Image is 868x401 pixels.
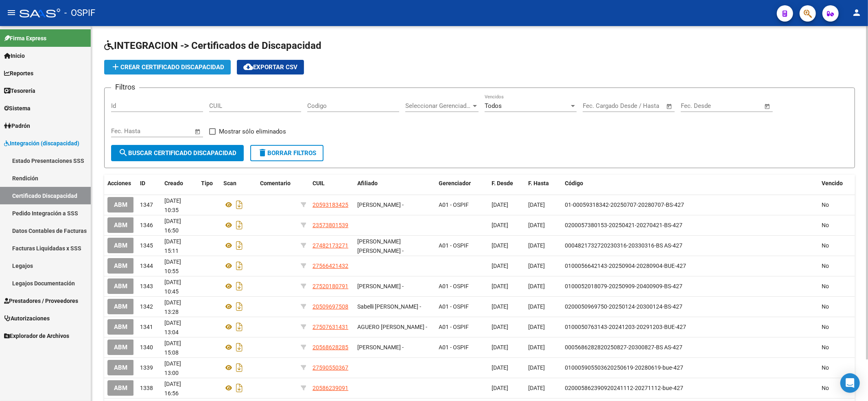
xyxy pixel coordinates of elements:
datatable-header-cell: CUIL [309,175,354,192]
span: [DATE] [528,364,545,371]
span: [DATE] 16:50 [164,218,181,234]
span: ABM [114,222,127,229]
span: Código [565,180,583,186]
span: 0100050763143-20241203-20291203-BUE-427 [565,324,686,330]
button: Crear Certificado Discapacidad [104,60,231,75]
span: ABM [114,385,127,392]
button: ABM [107,299,134,314]
span: 0100052018079-20250909-20400909-BS-427 [565,283,682,289]
i: Descargar documento [234,361,245,374]
span: Integración (discapacidad) [4,139,79,148]
span: [DATE] 13:28 [164,299,181,315]
span: No [822,222,829,228]
span: 20586239091 [313,385,348,391]
span: A01 - OSPIF [439,242,469,249]
span: [DATE] [528,263,545,269]
span: [DATE] [492,364,508,371]
button: Open calendar [763,102,772,111]
span: F. Desde [492,180,513,186]
i: Descargar documento [234,198,245,211]
input: Fecha inicio [111,127,144,135]
datatable-header-cell: Acciones [104,175,137,192]
span: [DATE] 15:11 [164,238,181,254]
span: 1341 [140,324,153,330]
i: Descargar documento [234,300,245,313]
span: A01 - OSPIF [439,303,469,310]
span: 27507631431 [313,324,348,330]
span: No [822,283,829,289]
span: 20568628285 [313,344,348,351]
span: No [822,385,829,391]
span: ABM [114,202,127,209]
span: No [822,303,829,310]
span: Gerenciador [439,180,471,186]
button: Buscar Certificado Discapacidad [111,145,244,161]
span: A01 - OSPIF [439,202,469,208]
span: 1339 [140,364,153,371]
span: [DATE] [492,385,508,391]
span: A01 - OSPIF [439,283,469,289]
span: 0200057380153-20250421-20270421-BS-427 [565,222,682,228]
span: No [822,242,829,249]
input: Fecha fin [721,102,761,110]
button: ABM [107,360,134,375]
datatable-header-cell: Afiliado [354,175,435,192]
span: ABM [114,344,127,351]
datatable-header-cell: Scan [220,175,257,192]
span: [PERSON_NAME] - [357,344,404,351]
span: [DATE] [528,344,545,351]
button: ABM [107,258,134,273]
span: 010005905503620250619-20280619-bue-427 [565,364,683,371]
button: ABM [107,380,134,395]
span: [PERSON_NAME] - [357,202,404,208]
span: [DATE] [528,324,545,330]
span: ABM [114,303,127,311]
i: Descargar documento [234,219,245,232]
span: [DATE] [528,202,545,208]
span: [DATE] 10:35 [164,197,181,213]
datatable-header-cell: Creado [161,175,198,192]
span: ABM [114,242,127,250]
span: INTEGRACION -> Certificados de Discapacidad [104,40,321,51]
button: ABM [107,340,134,355]
span: Reportes [4,69,33,78]
mat-icon: add [111,62,120,72]
button: Borrar Filtros [250,145,324,161]
span: Exportar CSV [243,64,297,71]
button: ABM [107,217,134,232]
span: [DATE] [492,222,508,228]
span: 0005686282820250827-20300827-BS AS-427 [565,344,682,351]
datatable-header-cell: F. Hasta [525,175,562,192]
span: No [822,364,829,371]
span: ID [140,180,145,186]
span: No [822,344,829,351]
datatable-header-cell: Tipo [198,175,220,192]
span: 1347 [140,202,153,208]
span: Acciones [107,180,131,186]
input: Fecha fin [151,127,191,135]
span: ABM [114,364,127,372]
mat-icon: search [118,148,128,158]
span: ABM [114,263,127,270]
span: Todos [485,102,502,110]
span: AGUERO [PERSON_NAME] - [357,324,427,330]
span: Mostrar sólo eliminados [219,127,286,136]
span: 1345 [140,242,153,249]
span: A01 - OSPIF [439,324,469,330]
span: 1342 [140,303,153,310]
span: 0200050969750-20250124-20300124-BS-427 [565,303,682,310]
span: F. Hasta [528,180,549,186]
span: 23573801539 [313,222,348,228]
span: [PERSON_NAME] [PERSON_NAME] - [357,238,404,254]
i: Descargar documento [234,259,245,272]
span: Seleccionar Gerenciador [405,102,471,110]
span: 1338 [140,385,153,391]
span: 20509697508 [313,303,348,310]
span: [DATE] [492,242,508,249]
span: [DATE] [492,202,508,208]
span: Padrón [4,121,30,130]
span: Scan [223,180,236,186]
span: [DATE] [492,344,508,351]
span: 20593183425 [313,202,348,208]
span: 27566421432 [313,263,348,269]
